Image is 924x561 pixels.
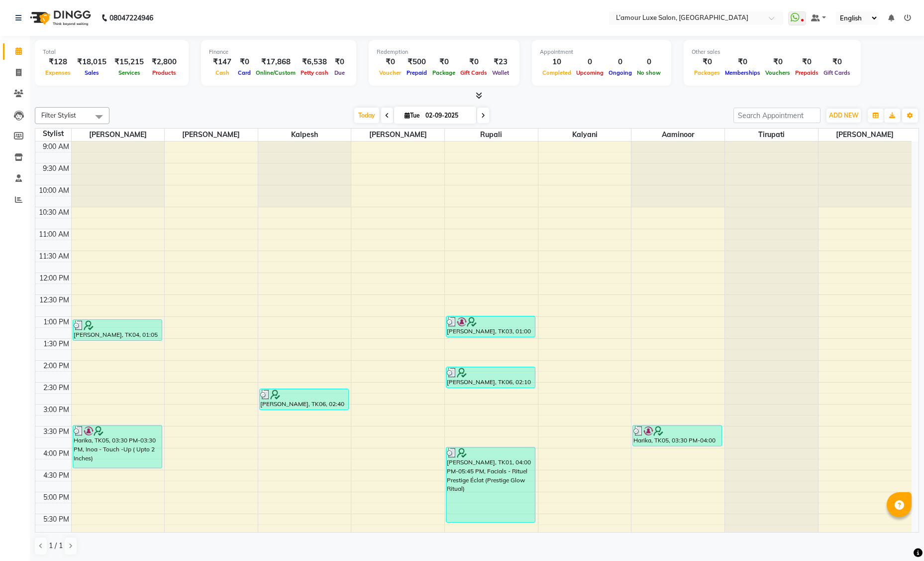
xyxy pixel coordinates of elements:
[819,129,912,141] span: [PERSON_NAME]
[298,56,331,68] div: ₹6,538
[631,129,724,141] span: Aaminoor
[725,129,818,141] span: Tirupati
[41,361,71,371] div: 2:00 PM
[430,56,458,68] div: ₹0
[43,56,73,68] div: ₹128
[829,112,858,119] span: ADD NEW
[331,56,348,68] div: ₹0
[37,273,71,283] div: 12:00 PM
[41,383,71,393] div: 2:30 PM
[41,492,71,503] div: 5:00 PM
[351,129,444,141] span: [PERSON_NAME]
[540,48,663,56] div: Appointment
[722,56,763,68] div: ₹0
[37,207,71,218] div: 10:30 AM
[540,56,574,68] div: 10
[148,56,181,68] div: ₹2,800
[793,69,821,76] span: Prepaids
[490,69,512,76] span: Wallet
[430,69,458,76] span: Package
[354,108,379,123] span: Today
[574,56,606,68] div: 0
[692,69,722,76] span: Packages
[606,56,634,68] div: 0
[72,129,165,141] span: [PERSON_NAME]
[377,56,404,68] div: ₹0
[538,129,631,141] span: Kalyani
[793,56,821,68] div: ₹0
[41,470,71,481] div: 4:30 PM
[882,521,914,551] iframe: chat widget
[37,229,71,240] div: 11:00 AM
[150,69,179,76] span: Products
[41,514,71,525] div: 5:30 PM
[49,541,63,551] span: 1 / 1
[25,4,94,32] img: logo
[634,56,663,68] div: 0
[41,111,76,119] span: Filter Stylist
[258,129,351,141] span: Kalpesh
[253,69,298,76] span: Online/Custom
[402,112,422,119] span: Tue
[109,4,153,32] b: 08047224946
[260,389,348,410] div: [PERSON_NAME], TK06, 02:40 PM-03:10 PM, Haircut & Styling - Haircut [DEMOGRAPHIC_DATA]
[404,69,429,76] span: Prepaid
[41,317,71,327] div: 1:00 PM
[82,69,102,76] span: Sales
[41,163,71,174] div: 9:30 AM
[606,69,634,76] span: Ongoing
[43,69,73,76] span: Expenses
[41,339,71,349] div: 1:30 PM
[821,69,853,76] span: Gift Cards
[43,48,181,56] div: Total
[445,129,538,141] span: Rupali
[209,48,348,56] div: Finance
[37,295,71,305] div: 12:30 PM
[332,69,347,76] span: Due
[253,56,298,68] div: ₹17,868
[298,69,331,76] span: Petty cash
[41,405,71,415] div: 3:00 PM
[377,69,404,76] span: Voucher
[37,185,71,196] div: 10:00 AM
[722,69,763,76] span: Memberships
[73,56,110,68] div: ₹18,015
[540,69,574,76] span: Completed
[209,56,235,68] div: ₹147
[446,447,535,522] div: [PERSON_NAME], TK01, 04:00 PM-05:45 PM, Facials - Rituel Prestige Éclat (Prestige Glow Ritual)
[458,69,490,76] span: Gift Cards
[165,129,258,141] span: [PERSON_NAME]
[458,56,490,68] div: ₹0
[692,56,722,68] div: ₹0
[235,56,253,68] div: ₹0
[37,251,71,262] div: 11:30 AM
[377,48,512,56] div: Redemption
[821,56,853,68] div: ₹0
[41,448,71,459] div: 4:00 PM
[213,69,232,76] span: Cash
[763,56,793,68] div: ₹0
[73,425,162,468] div: Harika, TK05, 03:30 PM-03:30 PM, Inoa - Touch -Up ( Upto 2 Inches)
[235,69,253,76] span: Card
[633,425,721,446] div: Harika, TK05, 03:30 PM-04:00 PM, Pedicure - Basic Bliss ,Gel Polish - Gel Polish Removal (10 Tip)
[692,48,853,56] div: Other sales
[41,426,71,437] div: 3:30 PM
[490,56,512,68] div: ₹23
[35,129,71,139] div: Stylist
[446,367,535,388] div: [PERSON_NAME], TK06, 02:10 PM-02:40 PM, Threading - Eyebrow/Upper lip/Lower Lip/[GEOGRAPHIC_DATA]...
[404,56,430,68] div: ₹500
[634,69,663,76] span: No show
[116,69,143,76] span: Services
[826,109,861,123] button: ADD NEW
[422,108,472,123] input: 2025-09-02
[763,69,793,76] span: Vouchers
[574,69,606,76] span: Upcoming
[41,141,71,152] div: 9:00 AM
[733,108,821,123] input: Search Appointment
[446,316,535,337] div: [PERSON_NAME], TK03, 01:00 PM-01:30 PM, Threading - Eyebrow/Upper lip/Lower Lip/[GEOGRAPHIC_DATA]...
[110,56,148,68] div: ₹15,215
[73,320,162,340] div: [PERSON_NAME], TK04, 01:05 PM-01:35 PM, Hairwash - Luxury - Medium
